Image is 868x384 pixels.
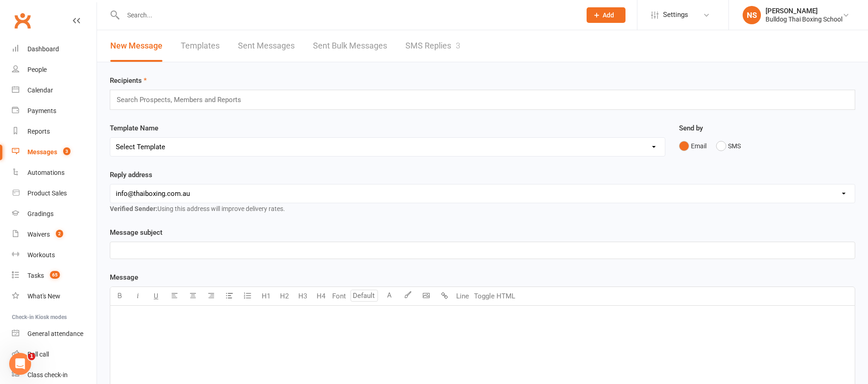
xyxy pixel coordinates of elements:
[27,169,65,176] div: Automations
[238,30,295,62] a: Sent Messages
[27,330,83,337] div: General attendance
[12,286,97,307] a: What's New
[110,169,152,180] label: Reply address
[312,287,330,305] button: H4
[110,123,158,134] label: Template Name
[350,290,378,302] input: Default
[679,137,706,155] button: Email
[12,162,97,183] a: Automations
[27,87,53,94] div: Calendar
[27,351,49,358] div: Roll call
[12,142,97,162] a: Messages 3
[110,75,147,86] label: Recipients
[663,5,688,25] span: Settings
[50,271,60,279] span: 65
[330,287,348,305] button: Font
[453,287,472,305] button: Line
[110,227,162,238] label: Message subject
[472,287,518,305] button: Toggle HTML
[12,121,97,142] a: Reports
[116,94,250,106] input: Search Prospects, Members and Reports
[110,30,162,62] a: New Message
[12,80,97,101] a: Calendar
[766,15,842,23] div: Bulldog Thai Boxing School
[603,11,614,19] span: Add
[716,137,741,155] button: SMS
[181,30,220,62] a: Templates
[12,101,97,121] a: Payments
[12,324,97,344] a: General attendance kiosk mode
[679,123,703,134] label: Send by
[587,7,625,23] button: Add
[154,292,158,300] span: U
[27,371,68,379] div: Class check-in
[12,344,97,365] a: Roll call
[766,7,842,15] div: [PERSON_NAME]
[110,272,138,283] label: Message
[120,9,575,22] input: Search...
[56,230,63,238] span: 2
[27,292,60,300] div: What's New
[12,59,97,80] a: People
[12,204,97,224] a: Gradings
[27,45,59,53] div: Dashboard
[27,189,67,197] div: Product Sales
[456,41,460,50] div: 3
[11,9,34,32] a: Clubworx
[28,353,35,360] span: 1
[12,39,97,59] a: Dashboard
[12,224,97,245] a: Waivers 2
[380,287,399,305] button: A
[12,183,97,204] a: Product Sales
[110,205,285,212] span: Using this address will improve delivery rates.
[63,147,70,155] span: 3
[405,30,460,62] a: SMS Replies3
[110,205,157,212] strong: Verified Sender:
[27,128,50,135] div: Reports
[743,6,761,24] div: NS
[27,272,44,279] div: Tasks
[27,210,54,217] div: Gradings
[27,148,57,156] div: Messages
[313,30,387,62] a: Sent Bulk Messages
[27,231,50,238] div: Waivers
[27,251,55,259] div: Workouts
[27,66,47,73] div: People
[27,107,56,114] div: Payments
[147,287,165,305] button: U
[275,287,293,305] button: H2
[12,245,97,265] a: Workouts
[12,265,97,286] a: Tasks 65
[257,287,275,305] button: H1
[9,353,31,375] iframe: Intercom live chat
[293,287,312,305] button: H3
